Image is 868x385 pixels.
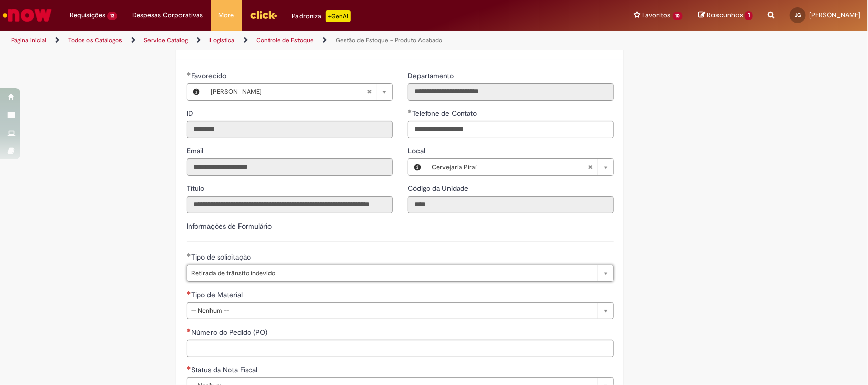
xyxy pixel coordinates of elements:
[187,158,393,176] input: Email
[211,84,367,100] span: [PERSON_NAME]
[187,340,614,357] input: Número do Pedido (PO)
[673,12,683,20] span: 10
[144,36,188,44] a: Service Catalog
[795,12,801,18] span: JG
[408,109,412,113] span: Obrigatório Preenchido
[408,146,427,155] span: Local
[187,328,191,332] span: Necessários
[187,253,191,257] span: Obrigatório Preenchido
[187,146,205,156] label: Somente leitura - Email
[408,159,427,175] button: Local, Visualizar este registro Cervejaria Piraí
[187,72,191,76] span: Obrigatório Preenchido
[191,290,245,299] span: Tipo de Material
[191,303,593,319] span: -- Nenhum --
[187,108,195,118] label: Somente leitura - ID
[256,36,314,44] a: Controle de Estoque
[187,146,205,155] span: Somente leitura - Email
[250,7,277,22] img: click_logo_yellow_360x200.png
[8,31,571,50] ul: Trilhas de página
[1,5,53,25] img: ServiceNow
[427,159,613,175] a: Cervejaria PiraíLimpar campo Local
[11,36,46,44] a: Página inicial
[205,84,392,100] a: [PERSON_NAME]Limpar campo Favorecido
[412,109,479,118] span: Telefone de Contato
[408,183,470,194] label: Somente leitura - Código da Unidade
[432,159,588,175] span: Cervejaria Piraí
[187,121,393,138] input: ID
[408,71,456,81] label: Somente leitura - Departamento
[643,10,671,20] span: Favoritos
[191,365,259,374] span: Status da Nota Fiscal
[68,36,122,44] a: Todos os Catálogos
[133,10,203,20] span: Despesas Corporativas
[187,184,206,193] span: Somente leitura - Título
[408,184,470,193] span: Somente leitura - Código da Unidade
[187,291,191,295] span: Necessários
[408,121,614,138] input: Telefone de Contato
[191,252,253,262] span: Tipo de solicitação
[408,196,614,213] input: Código da Unidade
[408,83,614,101] input: Departamento
[698,11,753,20] a: Rascunhos
[191,71,228,80] span: Necessários - Favorecido
[187,109,195,118] span: Somente leitura - ID
[191,265,593,281] span: Retirada de trânsito indevido
[745,11,753,20] span: 1
[707,10,743,20] span: Rascunhos
[187,221,272,231] label: Informações de Formulário
[209,36,234,44] a: Logistica
[583,159,598,175] abbr: Limpar campo Local
[219,10,234,20] span: More
[809,11,860,19] span: [PERSON_NAME]
[107,12,117,20] span: 13
[70,10,105,20] span: Requisições
[362,84,377,100] abbr: Limpar campo Favorecido
[187,183,206,194] label: Somente leitura - Título
[187,84,205,100] button: Favorecido, Visualizar este registro Jonhyn Duarte Barute Guaiato
[408,71,456,80] span: Somente leitura - Departamento
[191,328,270,337] span: Número do Pedido (PO)
[326,10,351,22] p: +GenAi
[187,196,393,213] input: Título
[292,10,351,22] div: Padroniza
[187,366,191,370] span: Necessários
[336,36,442,44] a: Gestão de Estoque – Produto Acabado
